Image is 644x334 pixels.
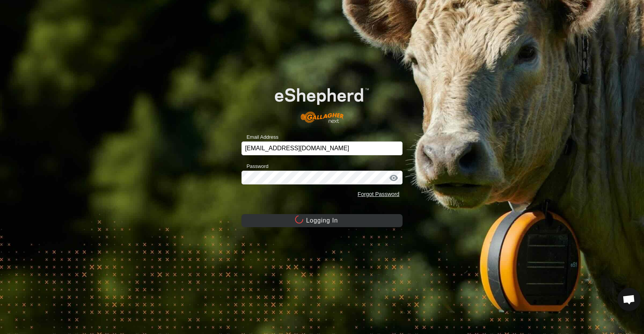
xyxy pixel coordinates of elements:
[241,133,278,141] label: Email Address
[241,141,403,155] input: Email Address
[617,288,641,311] div: Open chat
[241,214,403,227] button: Logging In
[258,75,386,130] img: E-shepherd Logo
[358,191,399,197] a: Forgot Password
[241,163,268,170] label: Password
